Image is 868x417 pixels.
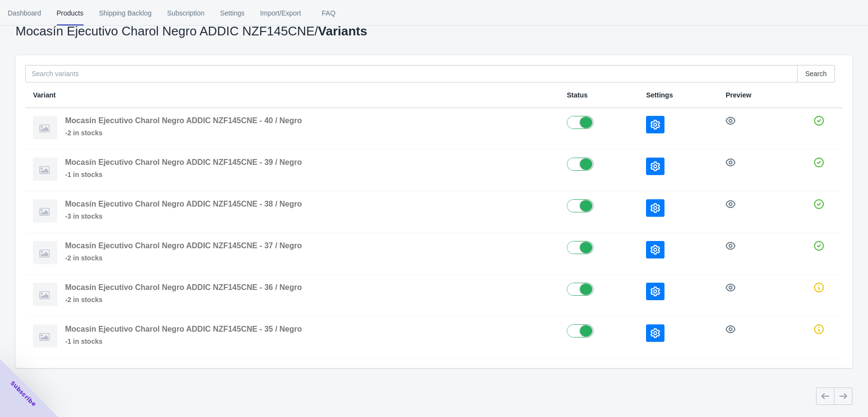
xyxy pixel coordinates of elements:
[8,0,41,26] span: Dashboard
[65,158,302,166] span: Mocasín Ejecutivo Charol Negro ADDIC NZF145CNE - 39 / Negro
[567,91,588,99] span: Status
[797,65,835,82] button: Search
[65,283,302,291] span: Mocasín Ejecutivo Charol Negro ADDIC NZF145CNE - 36 / Negro
[33,241,57,264] img: imgnotfound.png
[65,241,302,250] span: Mocasín Ejecutivo Charol Negro ADDIC NZF145CNE - 37 / Negro
[33,324,57,348] img: imgnotfound.png
[220,0,245,26] span: Settings
[33,91,56,99] span: Variant
[33,158,57,181] img: imgnotfound.png
[16,26,367,36] p: Mocasín Ejecutivo Charol Negro ADDIC NZF145CNE /
[167,0,204,26] span: Subscription
[318,24,367,38] span: Variants
[317,0,341,26] span: FAQ
[834,387,852,405] button: Next
[816,387,834,405] button: Previous
[9,379,38,408] span: Subscribe
[65,170,302,179] span: -1 in stocks
[260,0,301,26] span: Import/Export
[816,387,852,405] nav: Pagination
[25,65,798,82] input: Search variants
[65,116,302,125] span: Mocasín Ejecutivo Charol Negro ADDIC NZF145CNE - 40 / Negro
[805,70,827,78] span: Search
[33,199,57,223] img: imgnotfound.png
[65,337,302,346] span: -1 in stocks
[726,91,751,99] span: Preview
[65,253,302,263] span: -2 in stocks
[33,283,57,306] img: imgnotfound.png
[65,200,302,208] span: Mocasín Ejecutivo Charol Negro ADDIC NZF145CNE - 38 / Negro
[99,0,152,26] span: Shipping Backlog
[65,128,302,138] span: -2 in stocks
[33,116,57,139] img: imgnotfound.png
[65,325,302,333] span: Mocasín Ejecutivo Charol Negro ADDIC NZF145CNE - 35 / Negro
[65,211,302,221] span: -3 in stocks
[646,91,673,99] span: Settings
[57,0,84,26] span: Products
[65,295,302,305] span: -2 in stocks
